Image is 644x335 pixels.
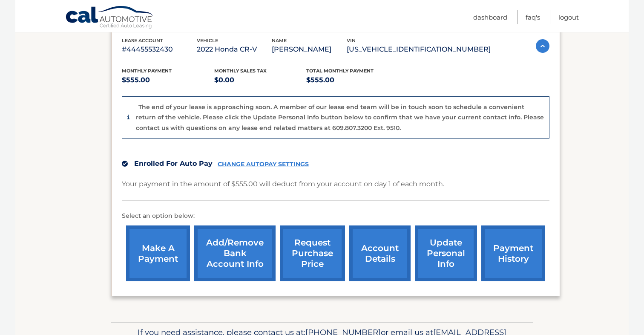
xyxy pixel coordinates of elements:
p: $0.00 [214,74,307,86]
span: Enrolled For Auto Pay [134,159,213,167]
p: Select an option below: [122,211,549,221]
span: vehicle [197,38,218,43]
a: FAQ's [526,10,540,24]
a: make a payment [126,225,190,281]
span: Monthly sales Tax [214,68,267,74]
p: $555.00 [122,74,214,86]
span: lease account [122,38,163,43]
img: check.svg [122,161,128,167]
span: vin [347,38,356,43]
img: accordion-active.svg [536,39,549,53]
span: Total Monthly Payment [306,68,374,74]
a: payment history [481,225,545,281]
p: [US_VEHICLE_IDENTIFICATION_NUMBER] [347,43,491,55]
p: 2022 Honda CR-V [197,43,272,55]
a: Dashboard [473,10,507,24]
a: request purchase price [280,225,345,281]
a: update personal info [415,225,477,281]
p: Your payment in the amount of $555.00 will deduct from your account on day 1 of each month. [122,178,444,190]
span: Monthly Payment [122,68,172,74]
a: Add/Remove bank account info [194,225,276,281]
a: CHANGE AUTOPAY SETTINGS [218,161,309,168]
p: The end of your lease is approaching soon. A member of our lease end team will be in touch soon t... [136,103,544,132]
span: name [272,38,287,43]
a: Logout [558,10,579,24]
a: Cal Automotive [65,6,155,30]
p: $555.00 [306,74,399,86]
p: [PERSON_NAME] [272,43,347,55]
p: #44455532430 [122,43,197,55]
a: account details [349,225,411,281]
